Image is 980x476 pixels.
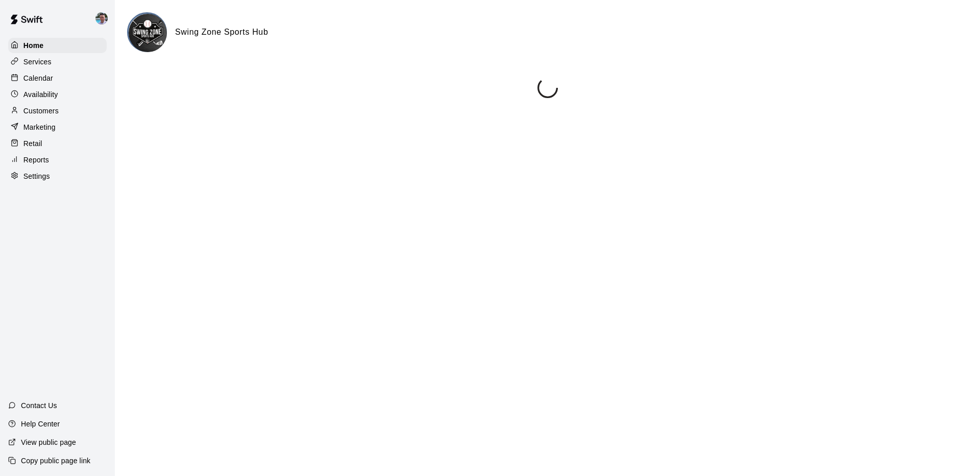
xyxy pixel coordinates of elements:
a: Retail [8,136,107,151]
p: Customers [23,106,59,116]
p: Help Center [21,419,60,429]
p: Availability [23,89,58,100]
p: Marketing [23,122,56,132]
p: Contact Us [21,400,57,411]
p: Copy public page link [21,456,90,466]
p: Calendar [23,73,53,83]
img: Swing Zone Sports Hub logo [129,14,167,52]
a: Marketing [8,120,107,135]
a: Reports [8,152,107,168]
a: Availability [8,87,107,102]
p: Settings [23,171,50,181]
a: Calendar [8,70,107,86]
a: Settings [8,169,107,184]
p: Retail [23,138,42,149]
a: Home [8,38,107,53]
p: Home [23,40,44,51]
h6: Swing Zone Sports Hub [175,26,268,39]
p: View public page [21,437,76,447]
p: Reports [23,155,49,165]
p: Services [23,57,52,67]
a: Services [8,54,107,69]
img: Ryan Goehring [95,12,108,25]
div: Ryan Goehring [93,8,115,29]
a: Customers [8,103,107,118]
